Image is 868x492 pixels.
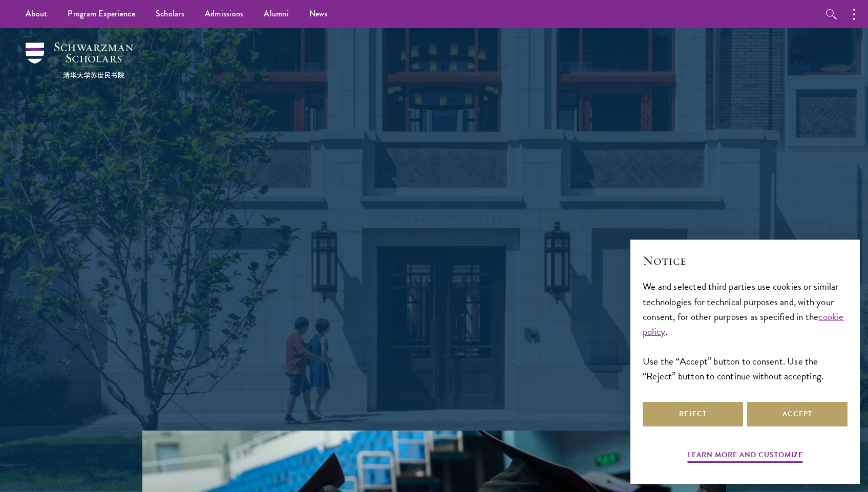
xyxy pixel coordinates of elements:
button: Accept [747,402,848,426]
button: Learn more and customize [688,448,803,464]
h2: Notice [643,252,848,269]
button: Reject [643,402,743,426]
div: We and selected third parties use cookies or similar technologies for technical purposes and, wit... [643,279,848,383]
a: cookie policy [643,309,844,339]
img: Schwarzman Scholars [26,42,133,78]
